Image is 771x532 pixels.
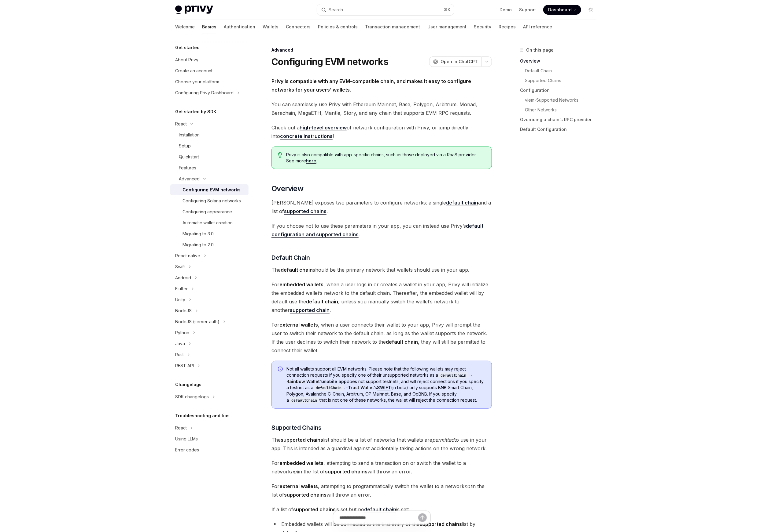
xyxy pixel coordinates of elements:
[520,105,601,115] a: Other Networks
[284,208,326,214] strong: supported chains
[271,482,492,499] span: For , attempting to programmatically switch the wallet to a network in the list of will throw an ...
[306,158,316,164] a: here
[432,437,454,443] em: permitted
[499,20,516,34] a: Recipes
[271,222,492,239] span: If you choose not to use these parameters in your app, you can instead use Privy’s .
[271,505,492,514] span: If a list of is set but no is set:
[446,200,478,206] a: default chain
[279,483,318,489] strong: external wallets
[323,379,347,384] a: mobile app
[278,367,284,373] svg: Info
[306,299,338,305] strong: default chain
[170,184,249,195] a: Configuring EVM networks
[271,436,492,453] span: The list should be a list of networks that wallets are to use in your app. This is intended as a ...
[170,444,249,455] a: Error codes
[520,76,601,85] a: Supported Chains
[286,152,485,164] span: Privy is also compatible with app-specific chains, such as those deployed via a RaaS provider. Se...
[175,120,187,128] div: React
[175,296,185,303] div: Unity
[183,241,214,248] div: Migrating to 2.0
[519,7,536,13] a: Support
[175,67,212,74] div: Create an account
[170,87,249,98] button: Toggle Configuring Privy Dashboard section
[170,140,249,151] a: Setup
[179,131,200,139] div: Installation
[441,59,478,65] span: Open in ChatGPT
[364,506,396,513] a: default chain
[175,56,198,63] div: About Privy
[170,327,249,338] button: Toggle Python section
[179,142,191,150] div: Setup
[170,272,249,283] button: Toggle Android section
[179,153,199,161] div: Quickstart
[464,483,472,489] em: not
[175,44,200,51] h5: Get started
[313,385,344,391] code: defaultChain
[175,340,185,347] div: Java
[339,511,418,524] input: Ask a question...
[175,307,192,314] div: NodeJS
[170,118,249,129] button: Toggle React section
[170,261,249,272] button: Toggle Swift section
[271,100,492,117] span: You can seamlessly use Privy with Ethereum Mainnet, Base, Polygon, Arbitrum, Monad, Berachain, Me...
[271,266,492,274] span: The should be the primary network that wallets should use in your app.
[175,5,213,14] img: light logo
[286,20,311,34] a: Connectors
[523,20,552,34] a: API reference
[170,305,249,316] button: Toggle NodeJS section
[271,459,492,476] span: For , attempting to send a transaction on or switch the wallet to a network in the list of will t...
[291,469,298,475] em: not
[271,47,492,53] div: Advanced
[175,362,194,369] div: REST API
[418,513,427,522] button: Send message
[438,372,469,378] code: defaultChain
[175,263,185,270] div: Swift
[170,283,249,294] button: Toggle Flutter section
[179,164,196,172] div: Features
[179,175,200,183] div: Advanced
[329,6,346,13] div: Search...
[325,469,367,475] strong: supported chains
[183,186,241,194] div: Configuring EVM networks
[170,206,249,217] a: Configuring appearance
[444,7,450,12] span: ⌘ K
[170,228,249,239] a: Migrating to 3.0
[280,133,333,139] a: concrete instructions
[183,208,232,215] div: Configuring appearance
[365,20,420,34] a: Transaction management
[175,424,187,432] div: React
[526,46,554,54] span: On this page
[170,360,249,371] button: Toggle REST API section
[377,385,391,390] a: SWIFT
[175,381,201,388] h5: Changelogs
[364,506,396,512] strong: default chain
[175,20,195,34] a: Welcome
[170,422,249,433] button: Toggle React section
[286,366,485,404] span: Not all wallets support all EVM networks. Please note that the following wallets may reject conne...
[284,492,326,498] strong: supported chains
[170,316,249,327] button: Toggle NodeJS (server-auth) section
[170,239,249,250] a: Migrating to 2.0
[271,56,388,67] h1: Configuring EVM networks
[317,4,454,15] button: Open search
[279,322,318,328] strong: external wallets
[318,20,358,34] a: Policies & controls
[183,197,241,204] div: Configuring Solana networks
[520,95,601,105] a: viem-Supported Networks
[300,125,347,131] a: high-level overview
[170,349,249,360] button: Toggle Rust section
[278,152,282,158] svg: Tip
[279,460,323,466] strong: embedded wallets
[281,437,323,443] strong: supported chains
[175,412,230,419] h5: Troubleshooting and tips
[175,252,200,259] div: React native
[224,20,255,34] a: Authentication
[289,397,319,404] code: defaultChain
[281,267,313,273] strong: default chain
[175,78,219,85] div: Choose your platform
[175,274,191,281] div: Android
[175,108,216,115] h5: Get started by SDK
[290,307,330,313] strong: supported chain
[170,294,249,305] button: Toggle Unity section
